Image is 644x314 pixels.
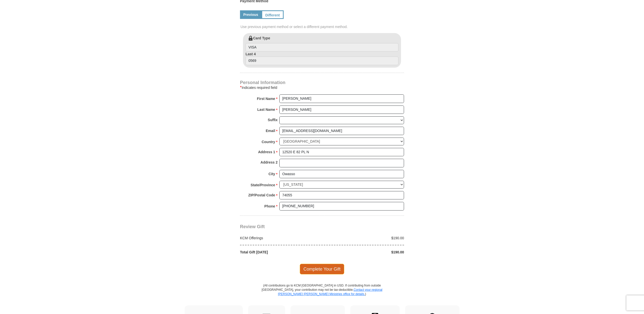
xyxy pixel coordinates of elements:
[240,24,405,29] span: Use previous payment method or select a different payment method.
[248,192,275,199] strong: ZIP/Postal Code
[260,159,278,166] strong: Address 2
[240,81,404,85] h4: Personal Information
[240,10,261,19] a: Previous
[269,170,275,177] strong: City
[322,235,407,241] div: $190.00
[240,85,404,91] div: Indicates required field
[257,106,275,113] strong: Last Name
[251,181,275,189] strong: State/Province
[300,264,344,274] span: Complete Your Gift
[246,43,398,52] input: Card Type
[266,127,275,134] strong: Email
[261,283,383,305] p: (All contributions go to KCM [GEOGRAPHIC_DATA] in USD. If contributing from outside [GEOGRAPHIC_D...
[237,235,322,241] div: KCM Offerings
[246,51,398,65] label: Last 4
[322,250,407,255] div: $190.00
[268,116,278,123] strong: Suffix
[237,250,322,255] div: Total Gift [DATE]
[246,36,398,52] label: Card Type
[258,148,275,155] strong: Address 1
[240,224,265,229] span: Review Gift
[246,57,398,65] input: Last 4
[262,138,275,145] strong: Country
[264,203,275,210] strong: Phone
[261,10,284,19] a: Different
[257,95,275,102] strong: First Name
